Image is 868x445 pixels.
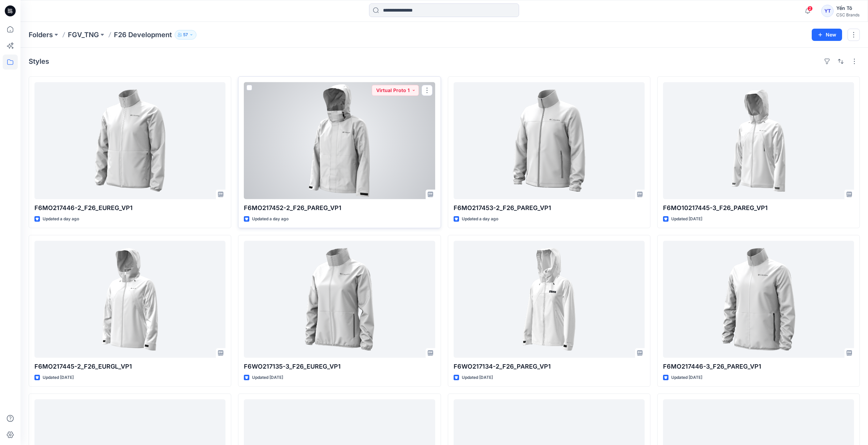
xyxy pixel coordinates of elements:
[114,30,172,40] p: F26 Development
[836,4,859,12] div: Yến Tô
[663,241,854,358] a: F6MO217446-3_F26_PAREG_VP1
[29,57,49,65] h4: Styles
[244,241,435,358] a: F6WO217135-3_F26_EUREG_VP1
[252,374,283,381] p: Updated [DATE]
[663,82,854,199] a: F6MO10217445-3_F26_PAREG_VP1
[34,82,225,199] a: F6MO217446-2_F26_EUREG_VP1
[454,241,645,358] a: F6WO217134-2_F26_PAREG_VP1
[454,203,645,213] p: F6MO217453-2_F26_PAREG_VP1
[252,216,289,223] p: Updated a day ago
[34,362,225,371] p: F6MO217445-2_F26_EURGL_VP1
[34,241,225,358] a: F6MO217445-2_F26_EURGL_VP1
[29,30,53,40] a: Folders
[821,5,834,17] div: YT
[43,216,79,223] p: Updated a day ago
[462,216,498,223] p: Updated a day ago
[454,362,645,371] p: F6WO217134-2_F26_PAREG_VP1
[244,203,435,213] p: F6MO217452-2_F26_PAREG_VP1
[183,31,188,39] p: 57
[671,374,702,381] p: Updated [DATE]
[812,29,842,41] button: New
[663,203,854,213] p: F6MO10217445-3_F26_PAREG_VP1
[663,362,854,371] p: F6MO217446-3_F26_PAREG_VP1
[454,82,645,199] a: F6MO217453-2_F26_PAREG_VP1
[34,203,225,213] p: F6MO217446-2_F26_EUREG_VP1
[244,362,435,371] p: F6WO217135-3_F26_EUREG_VP1
[68,30,99,40] a: FGV_TNG
[836,12,859,17] div: CSC Brands
[807,6,813,11] span: 2
[244,82,435,199] a: F6MO217452-2_F26_PAREG_VP1
[462,374,493,381] p: Updated [DATE]
[43,374,74,381] p: Updated [DATE]
[671,216,702,223] p: Updated [DATE]
[175,30,196,40] button: 57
